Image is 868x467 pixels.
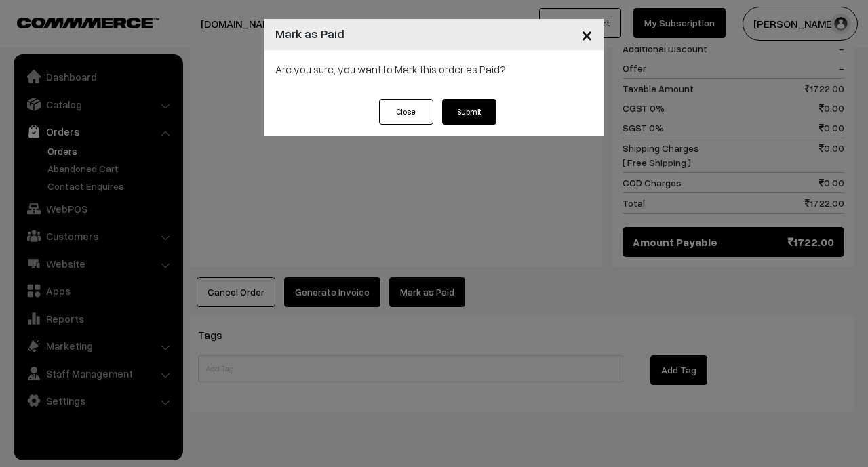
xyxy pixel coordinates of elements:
[275,24,344,43] h4: Mark as Paid
[379,99,433,125] button: Close
[570,14,604,56] button: Close
[275,61,593,77] p: Are you sure, you want to Mark this order as Paid?
[442,99,496,125] button: Submit
[581,22,593,47] span: ×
